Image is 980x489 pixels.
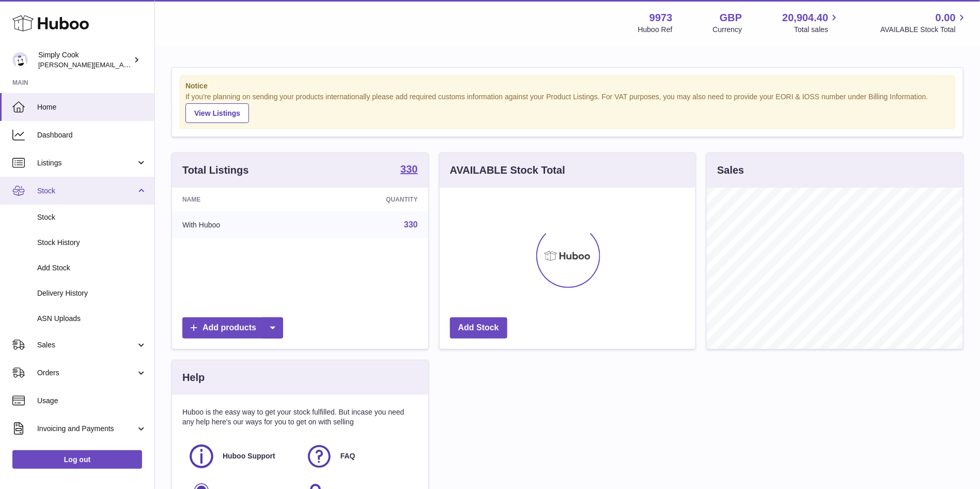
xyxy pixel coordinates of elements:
a: FAQ [305,442,413,470]
a: Add products [182,317,283,339]
span: FAQ [340,451,355,461]
p: Huboo is the easy way to get your stock fulfilled. But incase you need any help here's our ways f... [182,407,418,427]
div: Currency [713,25,742,35]
h3: AVAILABLE Stock Total [450,163,565,177]
span: [PERSON_NAME][EMAIL_ADDRESS][DOMAIN_NAME] [38,60,207,69]
h3: Sales [717,163,744,177]
span: Total sales [794,25,840,35]
span: 20,904.40 [782,11,828,25]
span: Huboo Support [223,451,275,461]
th: Name [172,188,307,211]
a: Add Stock [450,317,507,339]
h3: Total Listings [182,163,249,177]
div: Simply Cook [38,50,131,70]
strong: Notice [185,81,950,91]
span: Usage [37,396,147,406]
span: Invoicing and Payments [37,424,136,434]
a: Huboo Support [188,442,295,470]
span: Sales [37,340,136,350]
a: 330 [400,164,417,176]
div: If you're planning on sending your products internationally please add required customs informati... [185,92,950,123]
span: Dashboard [37,130,147,140]
div: Huboo Ref [638,25,673,35]
h3: Help [182,371,205,385]
td: With Huboo [172,211,307,238]
a: View Listings [185,103,249,123]
span: Listings [37,158,136,168]
th: Quantity [307,188,428,211]
a: 0.00 AVAILABLE Stock Total [880,11,968,35]
a: 330 [404,220,418,229]
strong: 330 [400,164,417,174]
span: ASN Uploads [37,314,147,324]
span: Stock [37,186,136,196]
span: Orders [37,368,136,378]
strong: GBP [720,11,742,25]
img: emma@simplycook.com [12,52,28,68]
strong: 9973 [649,11,673,25]
span: Add Stock [37,263,147,273]
a: Log out [12,450,142,469]
span: 0.00 [936,11,956,25]
a: 20,904.40 Total sales [782,11,840,35]
span: Home [37,102,147,112]
span: Stock History [37,238,147,248]
span: Stock [37,212,147,222]
span: AVAILABLE Stock Total [880,25,968,35]
span: Delivery History [37,288,147,298]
